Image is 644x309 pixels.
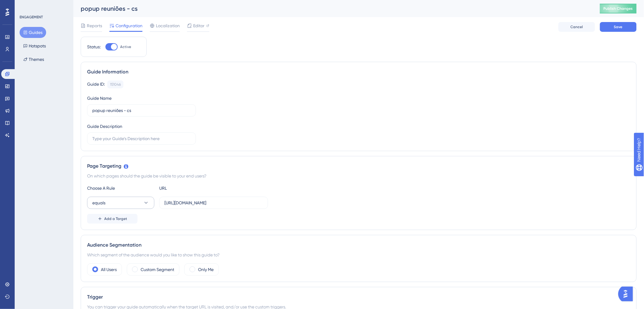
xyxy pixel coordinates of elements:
[164,199,263,206] input: yourwebsite.com/path
[20,27,46,38] button: Guides
[20,40,50,51] button: Hotspots
[87,162,630,170] div: Page Targeting
[120,44,131,49] span: Active
[558,22,595,32] button: Cancel
[87,22,102,29] span: Reports
[87,172,630,180] div: On which pages should the guide be visible to your end users?
[604,6,633,11] span: Publish Changes
[92,135,191,142] input: Type your Guide’s Description here
[87,184,154,192] div: Choose A Rule
[87,197,154,209] button: equals
[20,15,43,20] div: ENGAGEMENT
[92,107,191,114] input: Type your Guide’s Name here
[87,241,630,249] div: Audience Segmentation
[87,251,630,259] div: Which segment of the audience would you like to show this guide to?
[87,214,138,224] button: Add a Target
[156,22,180,29] span: Localization
[198,266,214,273] label: Only Me
[14,2,38,9] span: Need Help?
[600,22,637,32] button: Save
[101,266,117,273] label: All Users
[92,199,105,207] span: equals
[116,22,142,29] span: Configuration
[87,123,122,130] div: Guide Description
[87,43,101,50] div: Status:
[110,82,121,87] div: 151046
[87,293,630,301] div: Trigger
[618,285,637,303] iframe: UserGuiding AI Assistant Launcher
[614,24,623,29] span: Save
[104,216,127,221] span: Add a Target
[87,80,105,88] div: Guide ID:
[141,266,174,273] label: Custom Segment
[87,68,630,76] div: Guide Information
[20,54,48,65] button: Themes
[571,24,583,29] span: Cancel
[87,95,112,102] div: Guide Name
[81,4,585,13] div: popup reuniões - cs
[159,184,226,192] div: URL
[193,22,204,29] span: Editor
[600,4,637,13] button: Publish Changes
